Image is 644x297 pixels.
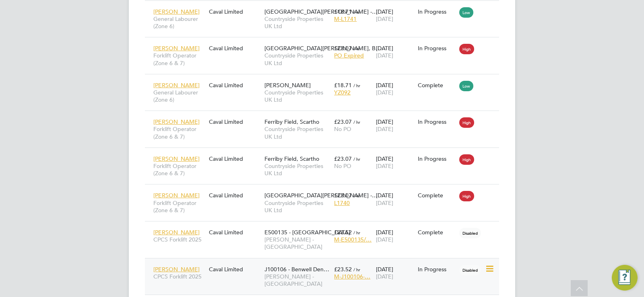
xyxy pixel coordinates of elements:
span: £23.52 [334,229,352,236]
div: Caval Limited [207,151,262,166]
div: Caval Limited [207,188,262,203]
span: High [459,117,474,128]
span: High [459,44,474,54]
span: Countryside Properties UK Ltd [264,15,330,30]
span: [DATE] [376,199,393,207]
div: Caval Limited [207,41,262,56]
span: [DATE] [376,236,393,243]
span: Countryside Properties UK Ltd [264,199,330,214]
span: [GEOGRAPHIC_DATA][PERSON_NAME], B… [264,45,381,52]
span: £23.07 [334,155,352,162]
span: M-E500135/… [334,236,372,243]
span: [PERSON_NAME] [153,8,200,15]
div: [DATE] [374,4,416,27]
span: £18.71 [334,82,352,89]
span: Forklift Operator (Zone 6 & 7) [153,199,205,214]
div: Caval Limited [207,4,262,19]
div: [DATE] [374,188,416,210]
div: Caval Limited [207,225,262,240]
span: Low [459,81,473,91]
span: [PERSON_NAME] [153,45,200,52]
span: [DATE] [376,89,393,96]
span: Countryside Properties UK Ltd [264,52,330,66]
span: £23.07 [334,192,352,199]
span: / hr [353,266,360,272]
a: [PERSON_NAME]Forklift Operator (Zone 6 & 7)Caval Limited[GEOGRAPHIC_DATA][PERSON_NAME] -…Countrys... [151,187,499,194]
span: Low [459,7,473,18]
span: J100106 - Benwell Den… [264,266,329,273]
span: £18.71 [334,8,352,15]
span: [DATE] [376,15,393,23]
span: Countryside Properties UK Ltd [264,125,330,140]
span: High [459,191,474,201]
span: Disabled [459,265,481,275]
span: Ferriby Field, Scartho [264,155,319,162]
span: / hr [353,193,360,199]
span: M-J100106-… [334,273,370,280]
span: [DATE] [376,125,393,133]
span: Countryside Properties UK Ltd [264,89,330,103]
div: [DATE] [374,78,416,100]
span: [PERSON_NAME] [153,82,200,89]
span: Forklift Operator (Zone 6 & 7) [153,52,205,66]
span: E500135 - [GEOGRAPHIC_DATA] [264,229,350,236]
div: Caval Limited [207,114,262,129]
span: [PERSON_NAME] [153,229,200,236]
span: [DATE] [376,52,393,59]
span: YZ092 [334,89,351,96]
span: £23.07 [334,118,352,125]
span: [GEOGRAPHIC_DATA][PERSON_NAME] -… [264,8,378,15]
a: [PERSON_NAME]Forklift Operator (Zone 6 & 7)Caval LimitedFerriby Field, ScarthoCountryside Propert... [151,151,499,158]
span: M-L1741 [334,15,357,23]
span: Forklift Operator (Zone 6 & 7) [153,125,205,140]
span: L1740 [334,199,350,207]
span: Forklift Operator (Zone 6 & 7) [153,162,205,177]
span: No PO [334,162,351,170]
span: [PERSON_NAME] [153,192,200,199]
a: [PERSON_NAME]CPCS Forklift 2025Caval LimitedE500135 - [GEOGRAPHIC_DATA][PERSON_NAME] - [GEOGRAPHI... [151,224,499,231]
span: PO Expired [334,52,364,59]
div: Caval Limited [207,262,262,277]
a: [PERSON_NAME]Forklift Operator (Zone 6 & 7)Caval LimitedFerriby Field, ScarthoCountryside Propert... [151,114,499,121]
span: £23.07 [334,45,352,52]
div: Complete [418,82,456,89]
div: [DATE] [374,262,416,284]
span: [DATE] [376,273,393,280]
span: General Labourer (Zone 6) [153,15,205,30]
span: CPCS Forklift 2025 [153,236,205,243]
div: Complete [418,229,456,236]
a: [PERSON_NAME]CPCS Forklift 2025Caval LimitedJ100106 - Benwell Den…[PERSON_NAME] - [GEOGRAPHIC_DAT... [151,261,499,268]
a: [PERSON_NAME]Forklift Operator (Zone 6 & 7)Caval Limited[GEOGRAPHIC_DATA][PERSON_NAME], B…Country... [151,40,499,47]
span: [PERSON_NAME] [153,118,200,125]
div: In Progress [418,45,456,52]
span: £23.52 [334,266,352,273]
a: [PERSON_NAME]General Labourer (Zone 6)Caval Limited[PERSON_NAME]Countryside Properties UK Ltd£18.... [151,77,499,84]
span: / hr [353,45,360,51]
div: Complete [418,192,456,199]
span: Countryside Properties UK Ltd [264,162,330,177]
span: / hr [353,82,360,88]
span: CPCS Forklift 2025 [153,273,205,280]
span: [DATE] [376,162,393,170]
div: [DATE] [374,151,416,174]
span: No PO [334,125,351,133]
span: / hr [353,229,360,236]
span: Disabled [459,228,481,238]
div: Caval Limited [207,78,262,93]
span: [GEOGRAPHIC_DATA][PERSON_NAME] -… [264,192,378,199]
span: / hr [353,156,360,162]
span: / hr [353,9,360,15]
span: [PERSON_NAME] [264,82,311,89]
div: In Progress [418,8,456,15]
div: In Progress [418,266,456,273]
span: / hr [353,119,360,125]
div: In Progress [418,155,456,162]
div: In Progress [418,118,456,125]
span: Ferriby Field, Scartho [264,118,319,125]
span: [PERSON_NAME] [153,266,200,273]
span: General Labourer (Zone 6) [153,89,205,103]
span: High [459,154,474,165]
span: [PERSON_NAME] - [GEOGRAPHIC_DATA] [264,273,330,287]
div: [DATE] [374,41,416,63]
div: [DATE] [374,114,416,137]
